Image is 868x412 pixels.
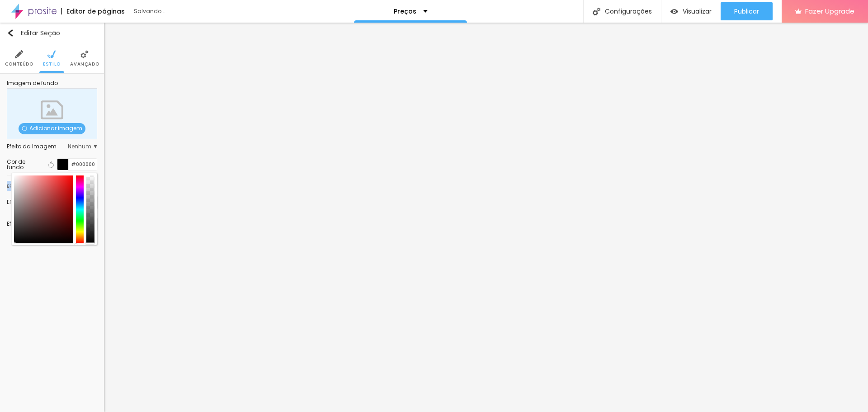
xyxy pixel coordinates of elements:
[61,8,125,14] div: Editor de páginas
[68,144,97,149] span: Nenhum
[683,8,712,15] span: Visualizar
[104,23,868,412] iframe: Editor
[670,8,678,15] img: view-1.svg
[7,159,42,170] div: Cor de fundo
[47,50,56,58] img: Icone
[721,2,773,20] button: Publicar
[70,62,99,66] span: Avançado
[22,126,27,131] img: Icone
[7,29,60,37] div: Editar Seção
[43,62,61,66] span: Estilo
[7,175,97,192] div: Efeitos de fundo
[593,8,600,15] img: Icone
[15,50,23,58] img: Icone
[134,9,238,14] div: Salvando...
[7,199,45,205] div: Efeito superior
[19,123,85,134] span: Adicionar imagem
[7,221,41,227] div: Efeito inferior
[7,29,14,37] img: Icone
[661,2,721,20] button: Visualizar
[7,181,54,191] div: Efeitos de fundo
[80,50,89,58] img: Icone
[394,8,416,14] p: Preços
[7,81,97,86] div: Imagem de fundo
[7,144,68,149] div: Efeito da Imagem
[805,7,854,15] span: Fazer Upgrade
[5,62,33,66] span: Conteúdo
[734,8,759,15] span: Publicar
